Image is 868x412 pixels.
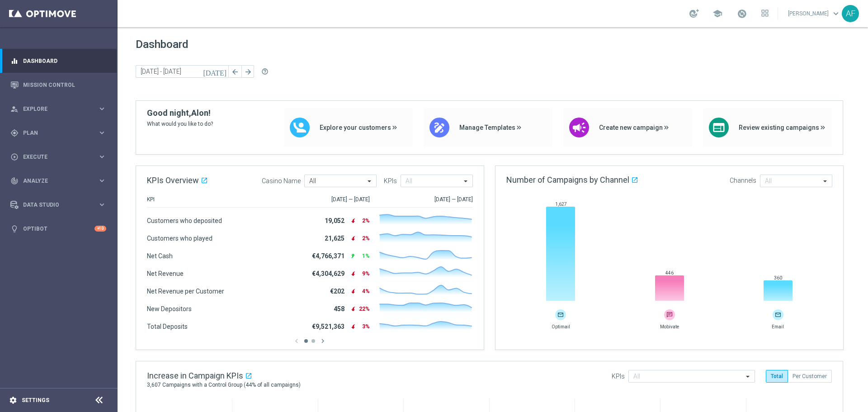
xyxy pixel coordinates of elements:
button: play_circle_outline Execute keyboard_arrow_right [10,153,107,161]
div: Dashboard [10,49,106,73]
span: Execute [23,154,98,160]
i: gps_fixed [10,129,19,137]
div: Explore [10,105,98,113]
i: keyboard_arrow_right [98,128,106,137]
span: Analyze [23,178,98,184]
i: person_search [10,105,19,113]
a: Settings [22,398,49,403]
button: Mission Control [10,81,107,89]
span: Explore [23,106,98,112]
button: person_search Explore keyboard_arrow_right [10,105,107,113]
div: Execute [10,153,98,161]
i: lightbulb [10,225,19,233]
div: Optibot [10,217,106,241]
i: keyboard_arrow_right [98,152,106,161]
i: equalizer [10,57,19,65]
a: Optibot [23,217,94,241]
button: Data Studio keyboard_arrow_right [10,201,107,208]
div: AF [842,5,859,22]
div: Analyze [10,177,98,185]
i: track_changes [10,177,19,185]
a: Mission Control [23,73,106,97]
i: keyboard_arrow_right [98,104,106,113]
a: Dashboard [23,49,106,73]
button: equalizer Dashboard [10,57,107,65]
button: track_changes Analyze keyboard_arrow_right [10,177,107,185]
button: gps_fixed Plan keyboard_arrow_right [10,129,107,137]
span: school [712,9,722,19]
div: Plan [10,129,98,137]
i: settings [9,396,17,404]
span: keyboard_arrow_down [831,9,841,19]
div: Mission Control [10,73,106,97]
div: +10 [94,226,106,232]
span: Data Studio [23,202,98,208]
i: keyboard_arrow_right [98,200,106,209]
span: Plan [23,130,98,136]
div: Data Studio [10,201,98,209]
button: lightbulb Optibot +10 [10,225,107,232]
i: play_circle_outline [10,153,19,161]
i: keyboard_arrow_right [98,176,106,185]
a: [PERSON_NAME]keyboard_arrow_down [787,7,842,20]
